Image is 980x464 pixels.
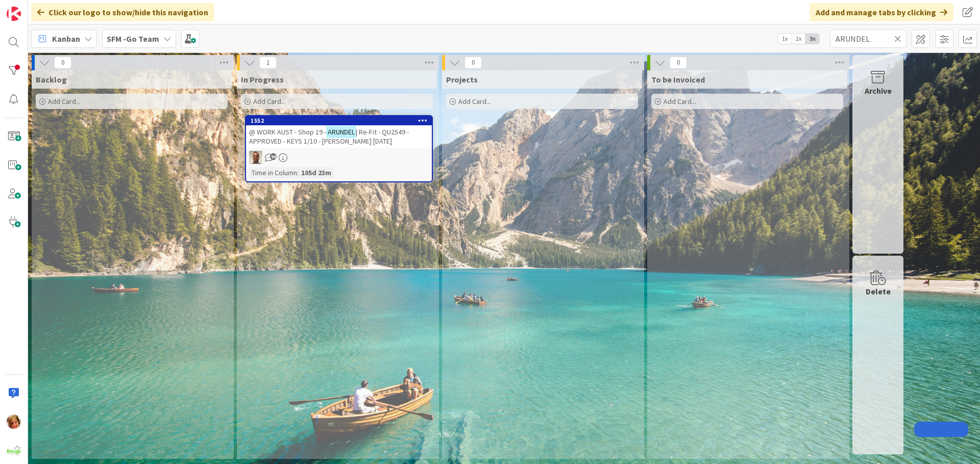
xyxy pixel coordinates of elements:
span: Add Card... [458,97,491,106]
span: 2x [792,34,805,44]
div: 1552 [251,117,432,124]
img: avatar [7,443,21,457]
span: In Progress [241,74,284,85]
span: Add Card... [48,97,81,106]
div: Time in Column [249,167,297,178]
mark: ARUNDEL [326,126,356,138]
div: 1552 [246,116,432,125]
span: Add Card... [253,97,286,106]
span: 0 [464,57,482,69]
input: Quick Filter... [830,30,906,48]
div: SD [246,151,432,164]
span: Projects [446,74,478,85]
b: SFM -Go Team [107,34,159,44]
span: | Re-Fit - QU2549 - APPROVED - KEYS 1/10 - [PERSON_NAME] [DATE] [249,127,409,146]
span: 0 [54,57,71,69]
span: Kanban [52,33,80,45]
div: 1552@ WORK AUST - Shop 19 -ARUNDEL| Re-Fit - QU2549 - APPROVED - KEYS 1/10 - [PERSON_NAME] [DATE] [246,116,432,148]
span: @ WORK AUST - Shop 19 - [249,127,326,137]
span: 1x [778,34,792,44]
img: SD [249,151,262,164]
div: Delete [866,285,891,297]
span: 1 [259,57,277,69]
span: : [297,167,299,178]
div: 105d 23m [299,167,334,178]
span: 0 [670,57,687,69]
div: Click our logo to show/hide this navigation [31,3,214,21]
span: Add Card... [664,97,696,106]
img: KD [7,415,21,429]
span: To be Invoiced [651,74,705,85]
span: 3x [805,34,819,44]
div: Archive [865,85,892,97]
span: Backlog [36,74,67,85]
span: 98 [270,153,277,160]
div: Add and manage tabs by clicking [810,3,953,21]
img: Visit kanbanzone.com [7,7,21,21]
